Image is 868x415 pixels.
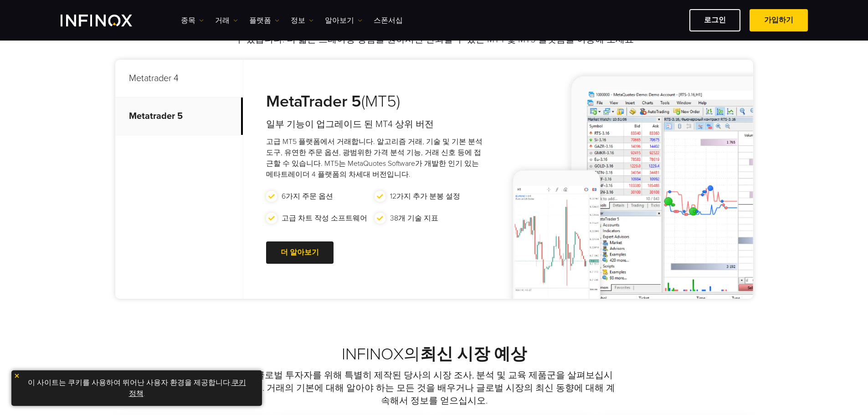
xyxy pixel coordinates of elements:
[266,92,361,111] strong: MetaTrader 5
[249,15,279,26] a: 플랫폼
[266,92,483,112] h3: (MT5)
[14,373,20,379] img: yellow close icon
[61,15,154,26] a: INFINOX Logo
[266,136,483,180] p: 고급 MT5 플랫폼에서 거래합니다. 알고리즘 거래, 기술 및 기본 분석 도구, 유연한 주문 옵션, 광범위한 가격 분석 기능, 거래 신호 등에 접근할 수 있습니다. MT5는 M...
[291,15,313,26] a: 정보
[325,15,362,26] a: 알아보기
[16,375,257,401] p: 이 사이트는 쿠키를 사용하여 뛰어난 사용자 환경을 제공합니다. .
[181,15,204,26] a: 종목
[374,15,403,26] a: 스폰서십
[215,15,238,26] a: 거래
[115,344,753,364] h2: INFINOX의
[390,191,460,202] p: 12가지 추가 분봉 설정
[390,213,438,224] p: 38개 기술 지표
[282,213,367,224] p: 고급 차트 작성 소프트웨어
[266,118,483,131] h4: 일부 기능이 업그레이드 된 MT4 상위 버전
[115,97,243,135] p: Metatrader 5
[115,60,243,97] p: Metatrader 4
[251,369,618,407] p: 글로벌 투자자를 위해 특별히 제작된 당사의 시장 조사, 분석 및 교육 제품군을 살펴보십시오. 거래의 기본에 대해 알아야 하는 모든 것을 배우거나 글로벌 시장의 최신 동향에 대...
[282,191,333,202] p: 6가지 주문 옵션
[689,9,740,31] a: 로그인
[420,344,527,364] strong: 최신 시장 예상
[750,9,808,31] a: 가입하기
[266,241,334,264] a: 더 알아보기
